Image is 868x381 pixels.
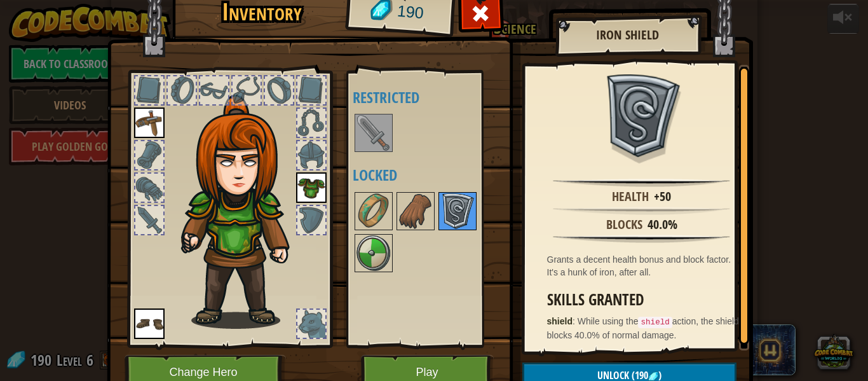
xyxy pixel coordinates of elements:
div: Blocks [606,216,642,234]
img: hair_f2.png [175,95,312,329]
img: portrait.png [398,193,433,229]
h2: Iron Shield [568,28,688,42]
img: portrait.png [600,74,683,157]
div: Grants a decent health bonus and block factor. It's a hunk of iron, after all. [547,253,743,279]
span: While using the action, the shield blocks 40.0% of normal damage. [547,316,739,340]
div: Health [612,188,649,206]
img: portrait.png [296,172,327,203]
h3: Skills Granted [547,291,743,308]
h4: Restricted [353,89,512,106]
div: +50 [654,188,671,206]
img: portrait.png [356,193,391,229]
img: portrait.png [356,115,391,151]
img: portrait.png [440,193,475,229]
code: shield [638,317,672,328]
img: hr.png [553,235,729,243]
img: hr.png [553,207,729,215]
img: portrait.png [356,235,391,271]
span: : [573,316,578,326]
img: portrait.png [134,308,165,339]
div: 40.0% [648,216,677,234]
strong: shield [547,316,573,326]
img: portrait.png [134,107,165,138]
h4: Locked [353,167,512,183]
img: hr.png [553,179,729,187]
